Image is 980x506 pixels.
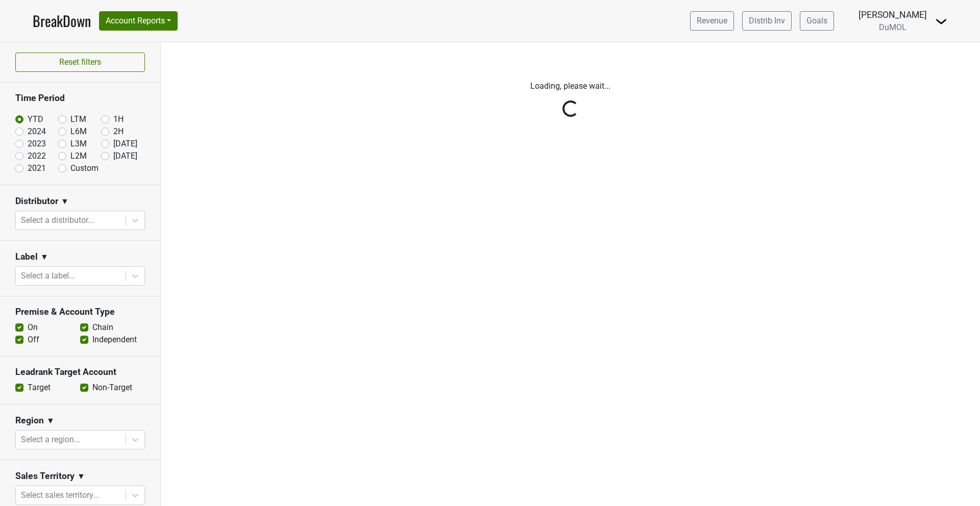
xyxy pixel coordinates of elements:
button: Account Reports [99,11,178,31]
a: BreakDown [33,10,91,32]
a: Goals [800,11,834,31]
span: DuMOL [879,22,906,32]
div: [PERSON_NAME] [859,8,927,21]
a: Distrib Inv [742,11,792,31]
p: Loading, please wait... [287,80,854,92]
a: Revenue [690,11,734,31]
img: Dropdown Menu [935,15,947,28]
